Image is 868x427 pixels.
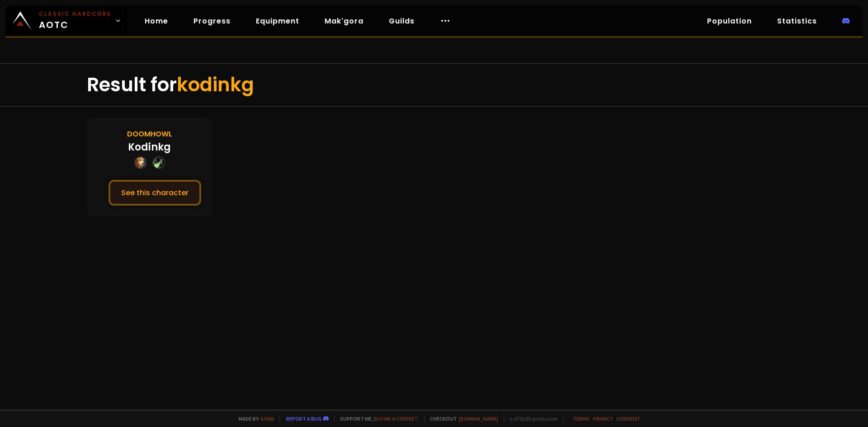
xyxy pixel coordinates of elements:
span: kodinkg [177,71,254,98]
a: Progress [186,12,238,30]
small: Classic Hardcore [39,10,111,18]
a: a fan [260,415,274,422]
a: Terms [573,415,590,422]
span: Support me, [334,415,419,422]
span: Made by [233,415,274,422]
div: Doomhowl [127,128,172,140]
a: Population [700,12,759,30]
a: Mak'gora [317,12,371,30]
span: v. d752d5 - production [504,415,558,422]
a: Report a bug [286,415,321,422]
a: Statistics [770,12,824,30]
a: Guilds [382,12,422,30]
span: Checkout [424,415,498,422]
a: Consent [616,415,640,422]
div: Result for [87,64,781,106]
span: AOTC [39,10,111,32]
a: Home [137,12,175,30]
button: See this character [108,180,201,206]
a: Equipment [249,12,307,30]
a: [DOMAIN_NAME] [459,415,498,422]
a: Buy me a coffee [374,415,419,422]
a: Classic HardcoreAOTC [5,5,127,36]
a: Privacy [593,415,613,422]
div: Kodinkg [128,140,171,155]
